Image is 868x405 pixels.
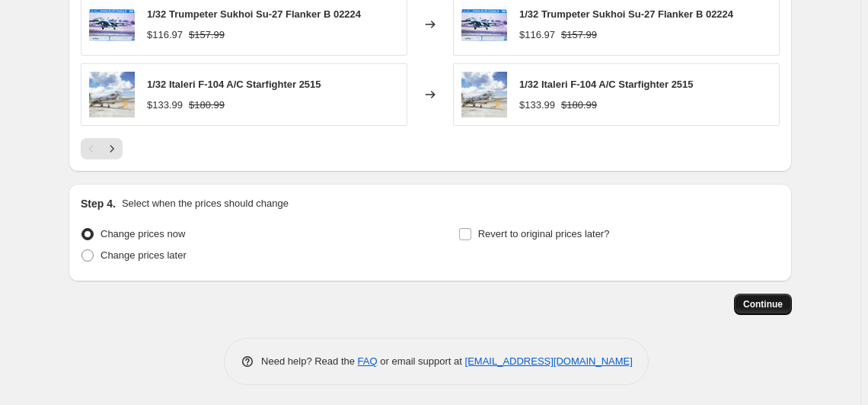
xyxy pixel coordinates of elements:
[478,228,610,239] span: Revert to original prices later?
[461,2,507,47] img: 132-trumpeter-sukhoi-su-27-flanker-b-02224-mpm-hobbies-1_80x.jpg
[519,99,555,111] span: $133.99
[101,228,185,239] span: Change prices now
[519,79,694,90] span: 1/32 Italeri F-104 A/C Starfighter 2515
[734,294,792,315] button: Continue
[358,355,378,367] a: FAQ
[147,99,183,111] span: $133.99
[465,355,633,367] a: [EMAIL_ADDRESS][DOMAIN_NAME]
[561,99,597,111] span: $180.99
[378,355,465,367] span: or email support at
[261,355,358,367] span: Need help? Read the
[743,298,783,310] span: Continue
[189,99,225,111] span: $180.99
[89,2,135,47] img: 132-trumpeter-sukhoi-su-27-flanker-b-02224-mpm-hobbies-1_80x.jpg
[147,29,183,40] span: $116.97
[147,8,361,20] span: 1/32 Trumpeter Sukhoi Su-27 Flanker B 02224
[101,138,123,159] button: Next
[89,72,135,117] img: 132-italeri-f-104-ac-starfighter-2515-mpm-hobbies-1_80x.jpg
[122,196,289,211] p: Select when the prices should change
[461,72,507,117] img: 132-italeri-f-104-ac-starfighter-2515-mpm-hobbies-1_80x.jpg
[189,29,225,40] span: $157.99
[81,196,116,211] h2: Step 4.
[147,79,321,90] span: 1/32 Italeri F-104 A/C Starfighter 2515
[561,29,597,40] span: $157.99
[519,29,555,40] span: $116.97
[519,8,733,20] span: 1/32 Trumpeter Sukhoi Su-27 Flanker B 02224
[81,138,123,159] nav: Pagination
[101,249,187,261] span: Change prices later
